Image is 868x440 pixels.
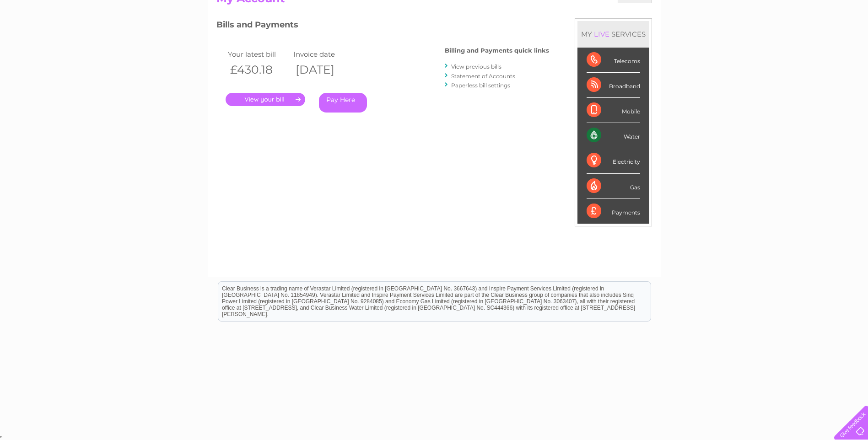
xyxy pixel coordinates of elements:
[216,18,549,34] h3: Bills and Payments
[695,5,759,16] a: 0333 014 3131
[587,199,640,224] div: Payments
[592,30,611,38] div: LIVE
[788,39,802,46] a: Blog
[445,47,549,54] h4: Billing and Payments quick links
[587,48,640,73] div: Telecoms
[226,93,305,106] a: .
[587,73,640,98] div: Broadband
[707,39,724,46] a: Water
[587,174,640,199] div: Gas
[291,60,357,79] th: [DATE]
[226,48,291,60] td: Your latest bill
[587,148,640,173] div: Electricity
[218,5,651,44] div: Clear Business is a trading name of Verastar Limited (registered in [GEOGRAPHIC_DATA] No. 3667643...
[838,39,859,46] a: Log out
[319,93,367,113] a: Pay Here
[451,73,515,80] a: Statement of Accounts
[291,48,357,60] td: Invoice date
[807,39,830,46] a: Contact
[30,24,77,52] img: logo.png
[587,123,640,148] div: Water
[755,39,783,46] a: Telecoms
[577,21,649,47] div: MY SERVICES
[587,98,640,123] div: Mobile
[226,60,291,79] th: £430.18
[730,39,750,46] a: Energy
[451,63,501,70] a: View previous bills
[451,82,510,89] a: Paperless bill settings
